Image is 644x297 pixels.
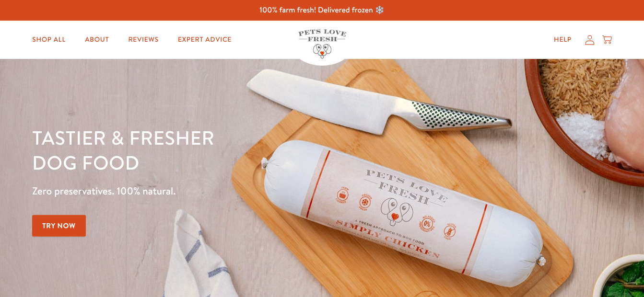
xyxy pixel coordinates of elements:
a: Help [546,30,579,49]
img: Pets Love Fresh [298,29,346,58]
h1: Tastier & fresher dog food [32,125,419,175]
a: Try Now [32,215,86,237]
a: Expert Advice [170,30,239,49]
a: About [77,30,117,49]
a: Reviews [120,30,166,49]
a: Shop All [24,30,73,49]
p: Zero preservatives. 100% natural. [32,183,419,200]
